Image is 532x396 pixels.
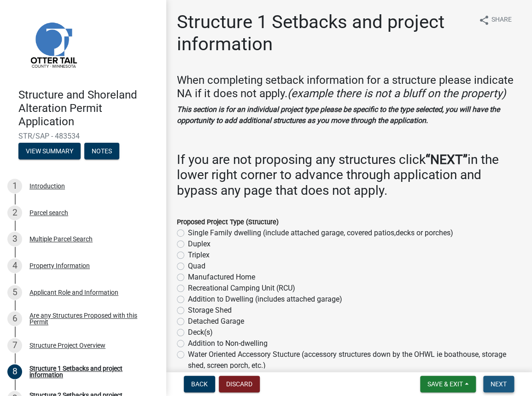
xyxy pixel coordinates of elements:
[29,183,65,189] div: Introduction
[177,11,471,55] h1: Structure 1 Setbacks and project information
[7,258,22,273] div: 4
[426,152,468,167] strong: “NEXT”
[29,342,105,349] div: Structure Project Overview
[188,327,213,338] label: Deck(s)
[471,11,519,29] button: shareShare
[219,376,260,392] button: Discard
[188,227,453,239] label: Single Family dwelling (include attached garage, covered patios,decks or porches)
[18,88,158,128] h4: Structure and Shoreland Alteration Permit Application
[18,143,81,159] button: View Summary
[18,10,88,79] img: Otter Tail County, Minnesota
[188,239,210,250] label: Duplex
[287,87,506,100] i: (example there is not a bluff on the property)
[7,364,22,379] div: 8
[29,365,151,378] div: Structure 1 Setbacks and project information
[7,232,22,246] div: 3
[188,250,210,261] label: Triplex
[188,261,205,272] label: Quad
[188,305,232,316] label: Storage Shed
[188,338,268,349] label: Addition to Non-dwelling
[177,152,521,198] h3: If you are not proposing any structures click in the lower right corner to advance through applic...
[188,349,521,371] label: Water Oriented Accessory Stucture (accessory structures down by the OHWL ie boathouse, storage sh...
[7,205,22,220] div: 2
[188,272,255,283] label: Manufactured Home
[420,376,476,392] button: Save & Exit
[191,380,208,388] span: Back
[84,148,119,156] wm-modal-confirm: Notes
[29,262,90,269] div: Property Information
[188,283,295,294] label: Recreational Camping Unit (RCU)
[479,15,490,26] i: share
[18,132,147,140] span: STR/SAP - 483534
[177,219,279,226] label: Proposed Project Type (Structure)
[483,376,514,392] button: Next
[7,338,22,353] div: 7
[491,380,507,388] span: Next
[7,311,22,326] div: 6
[29,289,118,296] div: Applicant Role and Information
[177,74,521,100] h4: When completing setback information for a structure please indicate NA if it does not apply.
[188,294,342,305] label: Addition to Dwelling (includes attached garage)
[29,236,93,242] div: Multiple Parcel Search
[84,143,119,159] button: Notes
[29,210,68,216] div: Parcel search
[184,376,215,392] button: Back
[18,148,81,156] wm-modal-confirm: Summary
[188,316,244,327] label: Detached Garage
[177,105,500,125] strong: This section is for an individual project type please be specific to the type selected, you will ...
[427,380,463,388] span: Save & Exit
[7,285,22,300] div: 5
[29,312,151,325] div: Are any Structures Proposed with this Permit
[7,179,22,193] div: 1
[491,15,512,26] span: Share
